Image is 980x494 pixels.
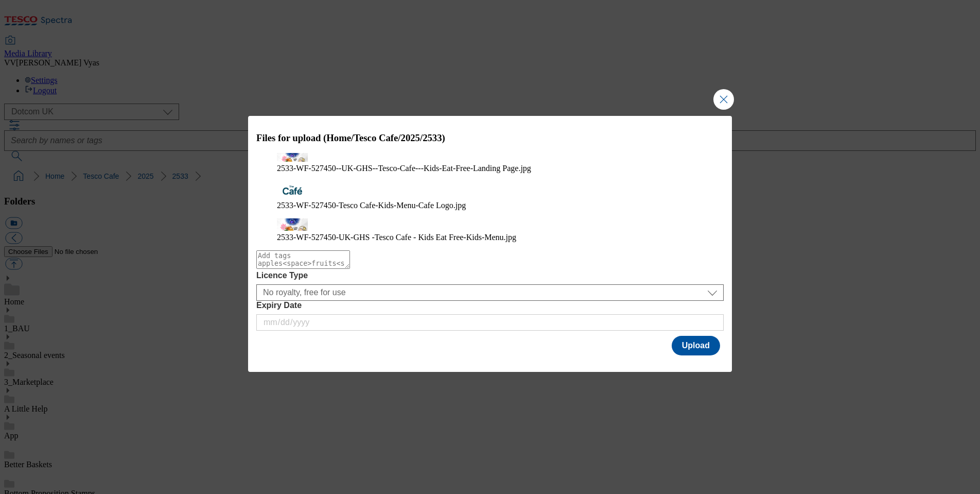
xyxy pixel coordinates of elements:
[256,271,724,280] label: Licence Type
[713,89,734,110] button: Close Modal
[256,132,724,144] h3: Files for upload (Home/Tesco Cafe/2025/2533)
[277,153,308,162] img: preview
[248,116,732,372] div: Modal
[277,181,308,199] img: preview
[256,301,724,310] label: Expiry Date
[277,233,703,242] figcaption: 2533-WF-527450-UK-GHS -Tesco Cafe - Kids Eat Free-Kids-Menu.jpg
[672,336,720,355] button: Upload
[277,164,703,173] figcaption: 2533-WF-527450--UK-GHS--Tesco-Cafe---Kids-Eat-Free-Landing Page.jpg
[277,201,703,210] figcaption: 2533-WF-527450-Tesco Cafe-Kids-Menu-Cafe Logo.jpg
[277,218,308,231] img: preview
